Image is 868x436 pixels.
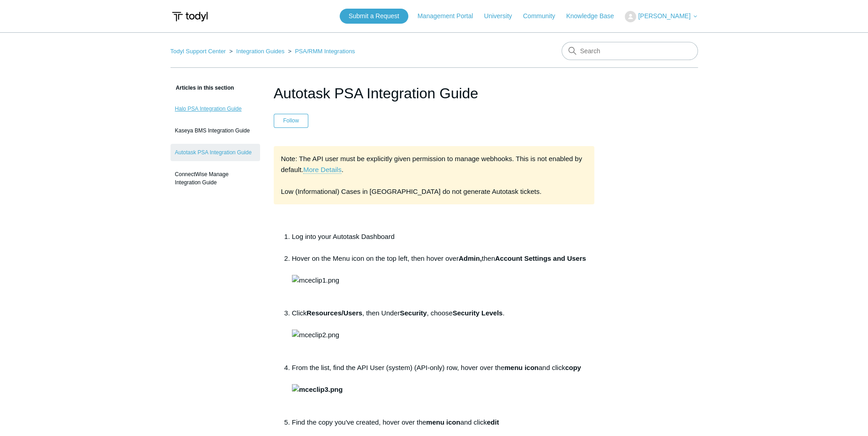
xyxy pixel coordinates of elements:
[171,8,209,25] img: Todyl Support Center Help Center home page
[306,309,362,317] strong: Resources/Users
[625,11,697,22] button: [PERSON_NAME]
[495,254,586,262] strong: Account Settings and Users
[484,11,521,21] a: University
[171,144,260,161] a: Autotask PSA Integration Guide
[295,48,355,55] a: PSA/RMM Integrations
[286,48,355,55] li: PSA/RMM Integrations
[292,253,595,308] li: Hover on the Menu icon on the top left, then hover over then
[400,309,426,317] strong: Security
[504,364,538,371] strong: menu icon
[566,11,623,21] a: Knowledge Base
[340,9,408,24] a: Submit a Request
[452,309,502,317] strong: Security Levels
[292,362,595,417] li: From the list, find the API User (system) (API-only) row, hover over the and click
[426,418,460,426] strong: menu icon
[292,364,581,393] strong: copy
[171,48,228,55] li: Todyl Support Center
[171,100,260,117] a: Halo PSA Integration Guide
[227,48,286,55] li: Integration Guides
[274,114,309,127] button: Follow Article
[171,122,260,139] a: Kaseya BMS Integration Guide
[274,82,595,104] h1: Autotask PSA Integration Guide
[303,166,341,174] a: More Details
[292,308,595,362] li: Click , then Under , choose .
[562,42,698,60] input: Search
[274,146,595,204] div: Note: The API user must be explicitly given permission to manage webhooks. This is not enabled by...
[171,166,260,191] a: ConnectWise Manage Integration Guide
[638,12,690,20] span: [PERSON_NAME]
[292,384,343,395] img: mceclip3.png
[292,275,339,286] img: mceclip1.png
[523,11,564,21] a: Community
[236,48,284,55] a: Integration Guides
[292,330,339,340] img: mceclip2.png
[487,418,499,426] strong: edit
[459,254,482,262] strong: Admin,
[171,48,226,55] a: Todyl Support Center
[417,11,482,21] a: Management Portal
[292,231,595,253] li: Log into your Autotask Dashboard
[171,85,234,91] span: Articles in this section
